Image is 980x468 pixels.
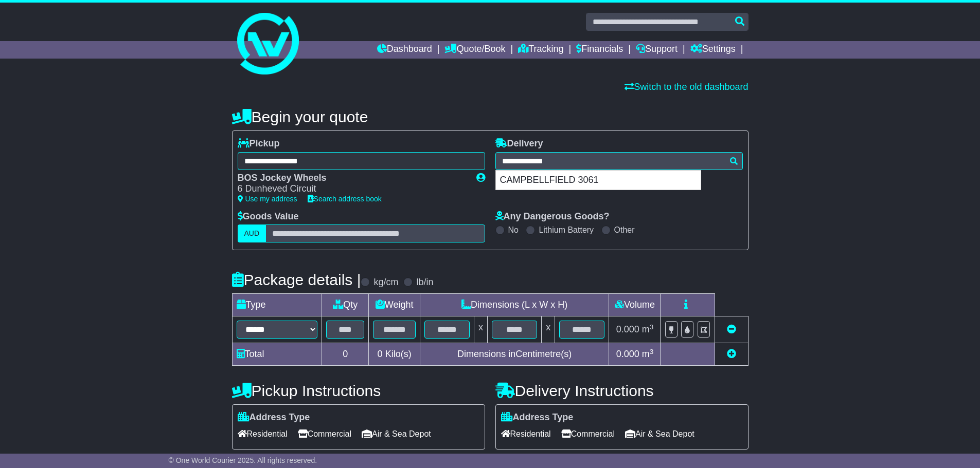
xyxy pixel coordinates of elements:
[420,343,609,366] td: Dimensions in Centimetre(s)
[609,294,661,316] td: Volume
[444,41,505,59] a: Quote/Book
[495,211,610,222] label: Any Dangerous Goods?
[642,324,654,334] span: m
[625,82,748,92] a: Switch to the old dashboard
[561,426,615,442] span: Commercial
[369,343,420,366] td: Kilo(s)
[625,426,694,442] span: Air & Sea Depot
[232,343,322,366] td: Total
[650,323,654,331] sup: 3
[690,41,736,59] a: Settings
[238,195,297,203] a: Use my address
[508,225,519,235] label: No
[238,173,466,184] div: BOS Jockey Wheels
[238,412,310,423] label: Address Type
[539,225,594,235] label: Lithium Battery
[616,349,639,359] span: 0.000
[322,294,369,316] td: Qty
[232,108,749,125] h4: Begin your quote
[518,41,563,59] a: Tracking
[377,41,432,59] a: Dashboard
[542,316,555,343] td: x
[501,412,574,423] label: Address Type
[232,294,322,316] td: Type
[238,211,299,222] label: Goods Value
[495,382,749,399] h4: Delivery Instructions
[495,138,543,149] label: Delivery
[474,316,488,343] td: x
[232,382,485,399] h4: Pickup Instructions
[238,426,288,442] span: Residential
[169,456,317,464] span: © One World Courier 2025. All rights reserved.
[636,41,678,59] a: Support
[373,277,398,288] label: kg/cm
[362,426,431,442] span: Air & Sea Depot
[308,195,382,203] a: Search address book
[727,324,736,334] a: Remove this item
[232,271,361,288] h4: Package details |
[238,138,280,149] label: Pickup
[616,324,639,334] span: 0.000
[727,349,736,359] a: Add new item
[496,171,701,190] div: CAMPBELLFIELD 3061
[378,349,383,359] span: 0
[650,348,654,355] sup: 3
[416,277,433,288] label: lb/in
[501,426,551,442] span: Residential
[238,183,466,195] div: 6 Dunheved Circuit
[420,294,609,316] td: Dimensions (L x W x H)
[576,41,623,59] a: Financials
[642,349,654,359] span: m
[369,294,420,316] td: Weight
[298,426,351,442] span: Commercial
[238,224,266,242] label: AUD
[322,343,369,366] td: 0
[495,152,743,170] typeahead: Please provide city
[614,225,635,235] label: Other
